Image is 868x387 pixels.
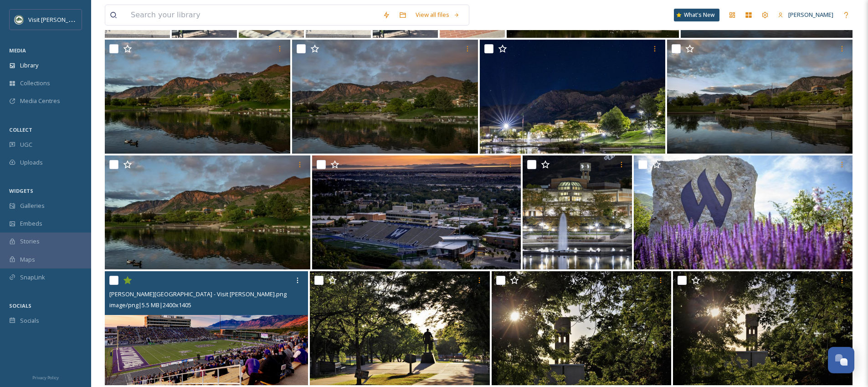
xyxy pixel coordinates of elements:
img: 051420 Spring Sunset 01.jpg [105,40,290,154]
span: Socials [20,316,39,325]
span: Maps [20,255,35,264]
span: WIDGETS [9,187,33,194]
span: Uploads [20,158,43,167]
img: 0G1A4198.JPG [673,271,853,385]
img: 0G1A4223.JPG [310,271,489,385]
img: Stewart Stadium - Visit Ogden.png [105,271,308,385]
span: Library [20,61,38,70]
span: Galleries [20,201,45,210]
button: Open Chat [828,347,854,373]
img: 100322 Lighting the W 01.jpg [480,40,665,154]
span: MEDIA [9,47,26,54]
a: [PERSON_NAME] [773,6,838,24]
span: Embeds [20,219,42,228]
span: [PERSON_NAME][GEOGRAPHIC_DATA] - Visit [PERSON_NAME].png [109,290,287,298]
span: Collections [20,79,50,88]
span: Visit [PERSON_NAME] [28,15,86,24]
span: Stories [20,237,40,246]
img: Big W Photos 2024-22.jpg [523,155,632,269]
img: 0G1A4200.JPG [492,271,671,385]
a: Privacy Policy [32,372,59,382]
span: Privacy Policy [32,375,59,381]
span: image/png | 5.5 MB | 2400 x 1405 [109,301,191,309]
input: Search your library [126,5,378,25]
img: Big W Photos 2024-02.jpg [105,155,310,269]
img: 051420 Spring Sunset 05.jpg [292,40,478,154]
span: Media Centres [20,97,60,105]
img: Big W Photos 2024-04.jpg [312,155,521,269]
img: 051420 Spring Sunset 04.jpg [667,40,853,154]
img: Big W Photos 2024-41.jpg [634,155,853,269]
span: SOCIALS [9,302,31,309]
a: What's New [674,9,719,21]
span: COLLECT [9,126,32,133]
img: Unknown.png [15,15,24,24]
span: [PERSON_NAME] [788,10,833,19]
span: UGC [20,140,32,149]
a: View all files [411,6,464,24]
span: SnapLink [20,273,45,282]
